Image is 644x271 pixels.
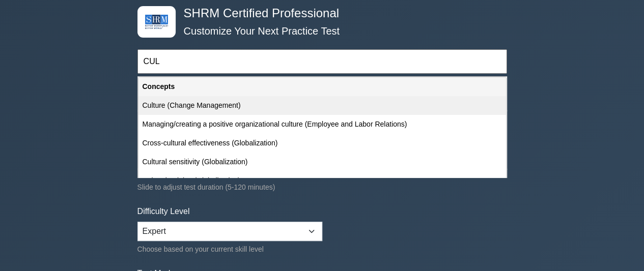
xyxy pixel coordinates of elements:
div: Culture (Change Management) [138,96,506,115]
div: Cultural training (Globalization) [138,171,506,190]
div: Cross-cultural effectiveness (Globalization) [138,134,506,153]
div: Cultural sensitivity (Globalization) [138,153,506,171]
div: Managing/creating a positive organizational culture (Employee and Labor Relations) [138,115,506,134]
h4: SHRM Certified Professional [180,6,457,21]
input: Start typing to filter on topic or concept... [137,49,507,74]
div: Choose based on your current skill level [137,243,322,255]
label: Difficulty Level [137,205,190,218]
div: Concepts [138,77,506,96]
div: Slide to adjust test duration (5-120 minutes) [137,181,507,193]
